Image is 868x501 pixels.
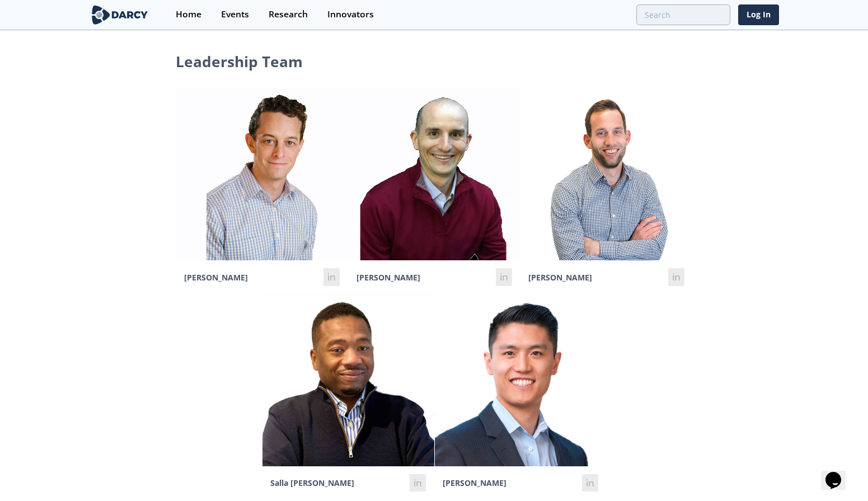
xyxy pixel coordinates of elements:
[520,88,692,260] img: Lennart Huijbers
[184,272,248,283] span: [PERSON_NAME]
[262,294,434,466] img: Salla Diop
[668,268,684,286] a: fusion-linkedin
[221,10,249,19] div: Events
[349,88,520,260] img: Phil Kantor
[410,474,426,492] a: fusion-linkedin
[327,10,374,19] div: Innovators
[435,294,607,466] img: Ron Sasaki
[176,51,693,73] h1: Leadership Team
[821,456,857,490] iframe: chat widget
[443,477,506,488] span: [PERSON_NAME]
[90,5,151,25] img: logo-wide.svg
[323,268,340,286] a: fusion-linkedin
[582,474,598,492] a: fusion-linkedin
[270,477,354,488] span: Salla [PERSON_NAME]
[738,4,779,25] a: Log In
[176,10,201,19] div: Home
[528,272,592,283] span: [PERSON_NAME]
[356,272,420,283] span: [PERSON_NAME]
[636,4,730,25] input: Advanced Search
[496,268,512,286] a: fusion-linkedin
[176,88,348,260] img: Sam Long
[269,10,308,19] div: Research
